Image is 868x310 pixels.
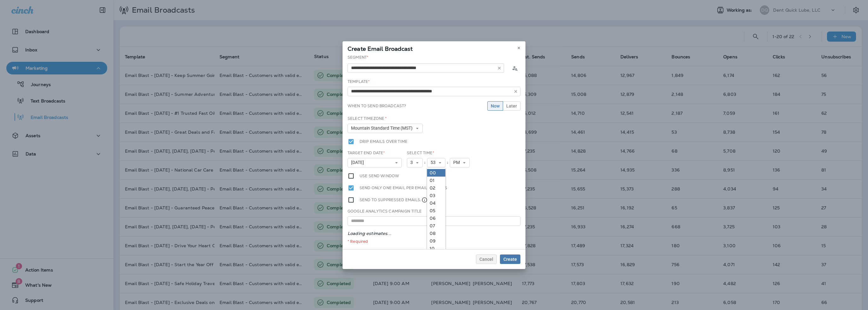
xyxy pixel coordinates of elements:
label: Google Analytics Campaign Title [348,209,422,214]
button: 53 [427,158,445,167]
a: 04 [427,199,445,207]
label: Template [348,79,370,84]
button: 3 [407,158,423,167]
button: PM [450,158,470,167]
label: Drip emails over time [360,138,408,145]
span: Cancel [479,257,493,261]
span: 3 [410,160,415,165]
button: Later [503,101,520,111]
div: * Required [348,239,520,244]
span: PM [453,160,462,165]
label: When to send broadcast? [348,103,406,108]
label: Select Time [407,150,434,155]
label: Segment [348,55,368,60]
button: Calculate the estimated number of emails to be sent based on selected segment. (This could take a... [509,62,520,74]
button: Cancel [476,254,497,264]
a: 10 [427,245,445,252]
button: [DATE] [348,158,402,167]
span: Later [506,104,517,108]
label: Use send window [360,173,399,179]
span: Create [503,257,517,261]
a: 01 [427,177,445,184]
label: Send to suppressed emails. [360,196,428,203]
a: 03 [427,192,445,199]
label: Target End Date [348,150,385,155]
a: 07 [427,222,445,230]
span: Now [491,104,500,108]
a: 09 [427,237,445,245]
button: Now [487,101,503,111]
em: Loading estimates... [348,231,391,236]
div: : [445,158,450,167]
span: [DATE] [351,160,367,165]
a: 08 [427,230,445,237]
div: : [423,158,427,167]
div: Create Email Broadcast [343,41,525,55]
label: Send only one email per email address [360,184,447,191]
span: 53 [431,160,438,165]
label: Select Timezone [348,116,387,121]
a: 06 [427,214,445,222]
button: Mountain Standard Time (MST) [348,124,423,133]
span: Mountain Standard Time (MST) [351,126,415,131]
button: Create [500,254,520,264]
a: 02 [427,184,445,192]
a: 05 [427,207,445,214]
a: 00 [427,169,445,177]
